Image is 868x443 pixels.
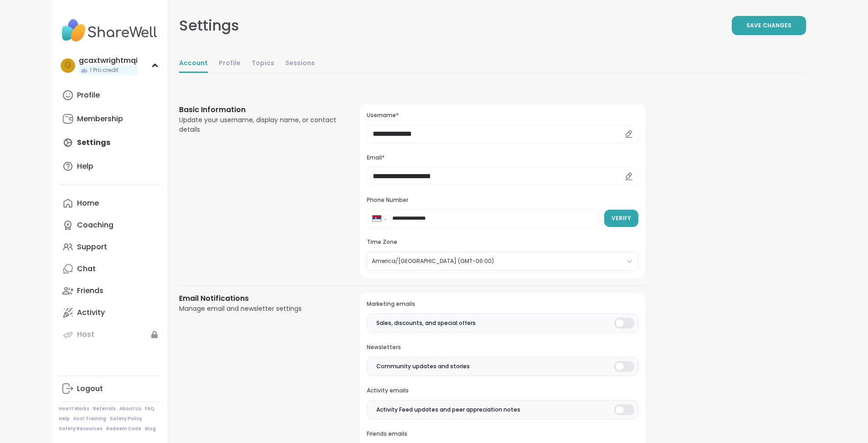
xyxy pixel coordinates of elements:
[59,15,160,46] img: ShareWell Nav Logo
[367,387,638,395] h3: Activity emails
[77,286,103,296] div: Friends
[285,55,315,73] a: Sessions
[59,302,160,324] a: Activity
[59,236,160,258] a: Support
[59,155,160,177] a: Help
[77,264,96,274] div: Chat
[59,378,160,400] a: Logout
[732,16,806,35] button: Save Changes
[367,344,638,351] h3: Newsletters
[59,84,160,106] a: Profile
[59,258,160,280] a: Chat
[59,192,160,214] a: Home
[59,406,89,412] a: How It Works
[79,56,138,66] div: gcaxtwrightmqi
[59,416,70,422] a: Help
[179,304,338,314] div: Manage email and newsletter settings
[77,308,105,318] div: Activity
[376,319,476,327] span: Sales, discounts, and special offers
[611,214,631,222] span: Verify
[77,242,107,252] div: Support
[604,210,638,227] button: Verify
[73,416,106,422] a: Host Training
[145,426,156,432] a: Blog
[90,67,118,74] span: 1 Pro credit
[77,384,103,394] div: Logout
[219,55,241,73] a: Profile
[367,238,638,246] h3: Time Zone
[110,416,142,422] a: Safety Policy
[59,324,160,345] a: Host
[59,108,160,130] a: Membership
[77,114,123,124] div: Membership
[179,115,338,134] div: Update your username, display name, or contact details
[179,104,338,115] h3: Basic Information
[106,426,141,432] a: Redeem Code
[367,196,638,204] h3: Phone Number
[59,214,160,236] a: Coaching
[367,154,638,162] h3: Email*
[145,406,154,412] a: FAQ
[376,406,520,414] span: Activity Feed updates and peer appreciation notes
[77,90,100,100] div: Profile
[59,280,160,302] a: Friends
[367,430,638,438] h3: Friends emails
[746,21,791,30] span: Save Changes
[59,426,103,432] a: Safety Resources
[93,406,116,412] a: Referrals
[119,406,141,412] a: About Us
[65,60,71,72] span: g
[179,15,239,36] div: Settings
[77,198,99,208] div: Home
[376,362,470,371] span: Community updates and stories
[179,293,338,304] h3: Email Notifications
[77,220,113,230] div: Coaching
[179,55,208,73] a: Account
[77,330,94,340] div: Host
[367,112,638,119] h3: Username*
[367,300,638,308] h3: Marketing emails
[77,161,93,171] div: Help
[252,55,274,73] a: Topics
